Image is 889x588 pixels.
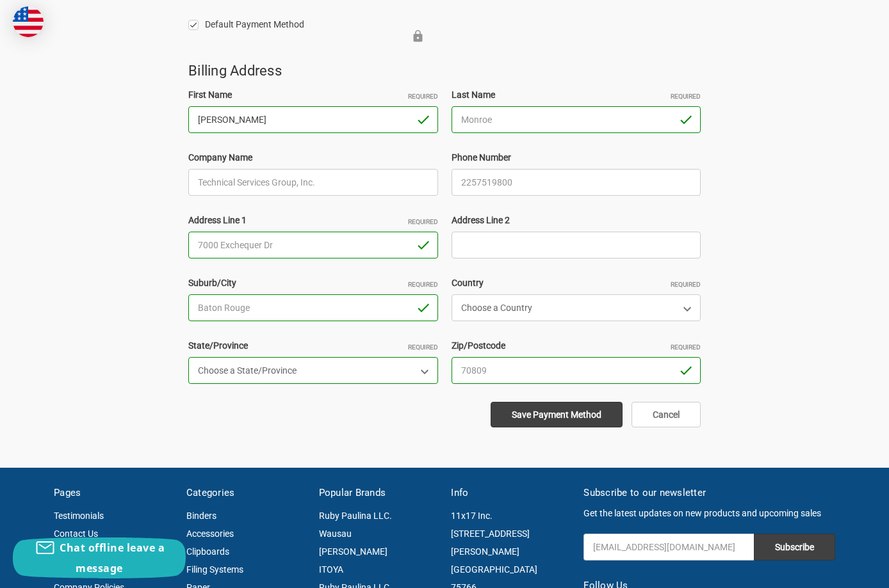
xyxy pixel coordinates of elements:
[583,507,835,520] p: Get the latest updates on new products and upcoming sales
[452,214,701,227] label: Address Line 2
[54,511,104,521] a: Testimonials
[408,217,438,226] small: Required
[186,528,234,539] a: Accessories
[13,537,186,578] button: Chat offline leave a message
[583,486,835,500] h5: Subscribe to our newsletter
[186,486,306,500] h5: Categories
[671,280,701,289] small: Required
[188,214,438,227] label: Address Line 1
[319,486,438,500] h5: Popular Brands
[451,486,570,500] h5: Info
[13,6,44,37] img: duty and tax information for United States
[319,546,387,557] a: [PERSON_NAME]
[632,402,701,427] a: Cancel
[60,541,165,575] span: Chat offline leave a message
[54,486,173,500] h5: Pages
[186,546,229,557] a: Clipboards
[188,88,438,102] label: First Name
[408,91,438,101] small: Required
[188,276,438,290] label: Suburb/City
[452,151,701,164] label: Phone Number
[188,60,701,81] h3: Billing address
[188,151,438,164] label: Company Name
[491,402,623,427] input: Save Payment Method
[188,18,496,31] label: Default Payment Method
[671,91,701,101] small: Required
[452,276,701,290] label: Country
[452,339,701,353] label: Zip/Postcode
[452,88,701,102] label: Last Name
[671,342,701,352] small: Required
[319,564,343,575] a: ITOYA
[408,342,438,352] small: Required
[186,511,216,521] a: Binders
[188,339,438,353] label: State/Province
[408,280,438,289] small: Required
[319,511,392,521] a: Ruby Paulina LLC.
[583,534,754,560] input: Your email address
[754,534,835,560] input: Subscribe
[319,528,352,539] a: Wausau
[186,564,243,575] a: Filing Systems
[54,528,98,539] a: Contact Us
